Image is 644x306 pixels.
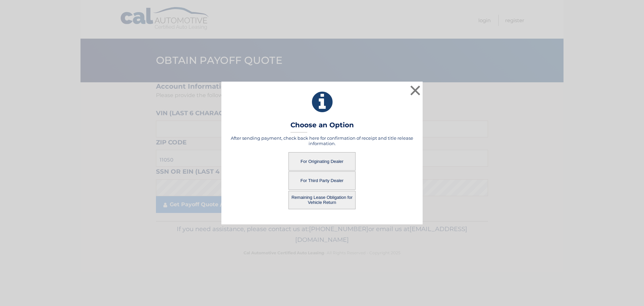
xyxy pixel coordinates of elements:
h5: After sending payment, check back here for confirmation of receipt and title release information. [230,135,414,146]
button: For Originating Dealer [288,152,356,171]
button: Remaining Lease Obligation for Vehicle Return [288,191,356,209]
h3: Choose an Option [290,121,354,133]
button: For Third Party Dealer [288,171,356,190]
button: × [409,84,422,97]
